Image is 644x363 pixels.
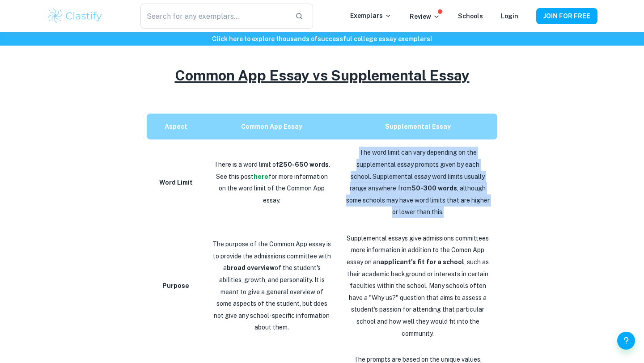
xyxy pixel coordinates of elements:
button: Help and Feedback [617,332,635,350]
strong: Aspect [165,123,187,130]
a: Schools [458,13,483,20]
img: Clastify logo [47,7,103,25]
a: Login [501,13,518,20]
button: JOIN FOR FREE [536,8,597,24]
p: There is a word limit of . See this post for more information on the word limit of the Common App... [212,159,331,206]
input: Search for any exemplars... [140,4,288,29]
p: The purpose of the Common App essay is to provide the admissions committee with a of the student'... [212,238,331,333]
a: here [254,173,268,180]
p: Supplemental essays give admissions committees more information in addition to the Comon App essa... [346,232,490,339]
strong: Supplemental Essay [385,123,451,130]
strong: broad overview [227,264,275,271]
p: Exemplars [350,11,392,21]
strong: applicant's fit for a school [380,258,464,266]
strong: Purpose [162,282,189,289]
strong: Common App Essay [241,123,302,130]
h6: Click here to explore thousands of successful college essay exemplars ! [2,34,642,44]
strong: 50-300 words [411,185,457,192]
p: The word limit can vary depending on the supplemental essay prompts given by each school. Supplem... [346,147,490,218]
strong: 250-650 words [279,161,329,168]
u: Common App Essay vs Supplemental Essay [175,67,470,84]
p: Review [410,12,440,21]
strong: Word Limit [159,179,193,186]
